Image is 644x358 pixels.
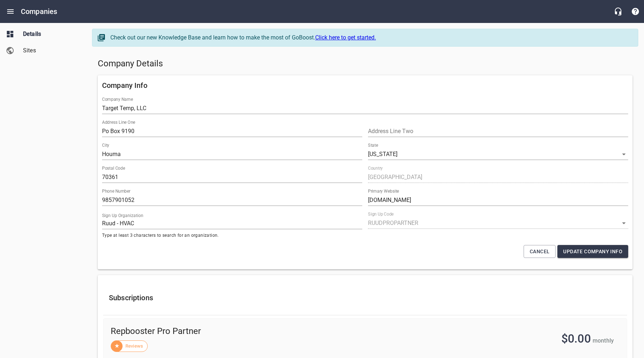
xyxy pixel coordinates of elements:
a: Click here to get started. [315,34,376,41]
label: Phone Number [102,189,130,193]
label: Sign Up Code [368,212,394,216]
span: $0.00 [561,332,591,345]
span: Sites [23,46,78,55]
button: Live Chat [609,3,627,20]
label: Primary Website [368,189,399,193]
label: Address Line One [102,120,135,124]
h5: Company Details [98,58,632,70]
span: Repbooster Pro Partner [111,326,376,337]
button: Update Company Info [557,245,628,258]
span: Details [23,30,78,38]
span: Type at least 3 characters to search for an organization. [102,232,362,239]
h6: Subscriptions [109,292,621,303]
label: Postal Code [102,166,125,170]
button: Support Portal [627,3,644,20]
div: Reviews [111,340,148,352]
h6: Companies [21,6,57,17]
label: Country [368,166,383,170]
label: State [368,143,378,147]
button: Open drawer [2,3,19,20]
h6: Company Info [102,80,628,91]
span: Update Company Info [563,247,622,256]
button: Cancel [524,245,556,258]
span: Cancel [530,247,549,256]
label: Company Name [102,97,133,102]
div: Check out our new Knowledge Base and learn how to make the most of GoBoost. [110,33,631,42]
input: Start typing to search organizations [102,218,362,229]
span: Reviews [121,343,147,350]
label: City [102,143,109,147]
span: monthly [593,337,614,344]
